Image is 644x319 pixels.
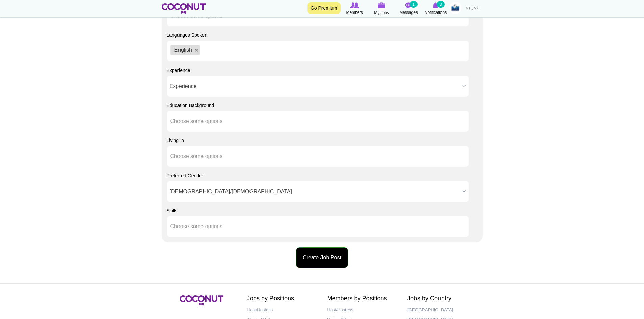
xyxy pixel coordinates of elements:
[174,47,192,53] span: English
[341,2,368,16] a: Browse Members Members
[463,2,483,15] a: العربية
[167,67,190,74] label: Experience
[167,172,204,179] label: Preferred Gender
[395,2,422,16] a: Messages Messages 1
[327,305,398,315] a: Host/Hostess
[296,247,348,268] button: Create Job Post
[180,295,223,305] img: Coconut
[167,102,214,109] label: Education Background
[170,76,460,97] span: Experience
[407,305,478,315] a: [GEOGRAPHIC_DATA]
[167,32,208,38] label: Languages Spoken
[167,137,184,144] label: Living in
[307,2,341,14] a: Go Premium
[405,2,412,8] img: Messages
[407,295,478,302] h2: Jobs by Country
[167,207,178,214] label: Skills
[410,1,417,8] small: 1
[425,9,447,16] span: Notifications
[170,181,460,203] span: [DEMOGRAPHIC_DATA]/[DEMOGRAPHIC_DATA]
[346,9,363,16] span: Members
[350,2,359,8] img: Browse Members
[162,3,206,14] img: Home
[422,2,449,16] a: Notifications Notifications 3
[247,295,317,302] h2: Jobs by Positions
[378,2,385,8] img: My Jobs
[374,9,389,16] span: My Jobs
[247,305,317,315] a: Host/Hostess
[399,9,418,16] span: Messages
[437,1,444,8] small: 3
[368,2,395,16] a: My Jobs My Jobs
[327,295,398,302] h2: Members by Positions
[433,2,438,8] img: Notifications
